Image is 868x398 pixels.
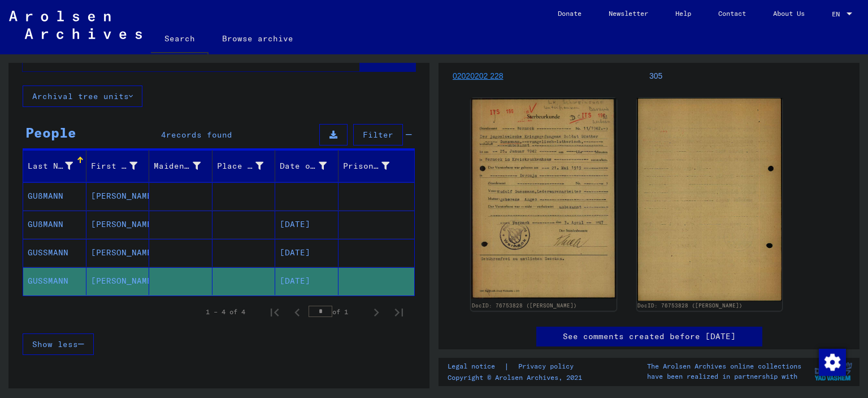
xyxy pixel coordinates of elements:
[23,333,94,355] button: Show less
[209,25,307,52] a: Browse archive
[23,267,86,295] mat-cell: GUSSMANN
[86,182,150,210] mat-cell: [PERSON_NAME]
[448,361,587,373] div: |
[91,160,138,172] div: First Name
[343,157,404,175] div: Prisoner #
[472,302,577,309] a: DocID: 76753828 ([PERSON_NAME])
[819,349,846,376] img: Change consent
[448,373,587,383] p: Copyright © Arolsen Archives, 2021
[453,71,504,80] a: 02020202 228
[637,98,783,301] img: 002.jpg
[365,301,388,323] button: Next page
[217,157,278,175] div: Place of Birth
[812,357,854,386] img: yv_logo.png
[338,150,415,182] mat-header-cell: Prisoner #
[23,182,86,210] mat-cell: GUßMANN
[448,361,504,373] a: Legal notice
[275,211,338,238] mat-cell: [DATE]
[280,157,341,175] div: Date of Birth
[28,160,73,172] div: Last Name
[86,239,150,267] mat-cell: [PERSON_NAME]
[166,130,232,140] span: records found
[275,239,338,267] mat-cell: [DATE]
[86,211,150,238] mat-cell: [PERSON_NAME]
[388,301,410,323] button: Last page
[25,122,76,143] div: People
[23,211,86,238] mat-cell: GUßMANN
[212,150,276,182] mat-header-cell: Place of Birth
[23,85,142,107] button: Archival tree units
[275,150,338,182] mat-header-cell: Date of Birth
[161,130,166,140] span: 4
[154,157,215,175] div: Maiden Name
[9,11,142,39] img: Arolsen_neg.svg
[151,25,209,54] a: Search
[154,160,201,172] div: Maiden Name
[647,371,801,382] p: have been realized in partnership with
[86,267,150,295] mat-cell: [PERSON_NAME]
[286,301,309,323] button: Previous page
[280,160,327,172] div: Date of Birth
[509,361,587,373] a: Privacy policy
[563,331,736,343] a: See comments created before [DATE]
[363,130,393,140] span: Filter
[637,302,743,309] a: DocID: 76753828 ([PERSON_NAME])
[343,160,390,172] div: Prisoner #
[23,150,86,182] mat-header-cell: Last Name
[647,361,801,371] p: The Arolsen Archives online collections
[206,307,245,317] div: 1 – 4 of 4
[91,157,152,175] div: First Name
[149,150,212,182] mat-header-cell: Maiden Name
[86,150,150,182] mat-header-cell: First Name
[263,301,286,323] button: First page
[23,239,86,267] mat-cell: GUSSMANN
[217,160,264,172] div: Place of Birth
[353,124,403,145] button: Filter
[832,10,844,18] span: EN
[28,157,87,175] div: Last Name
[32,339,78,349] span: Show less
[275,267,338,295] mat-cell: [DATE]
[309,306,365,317] div: of 1
[649,70,845,82] p: 305
[471,98,617,299] img: 001.jpg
